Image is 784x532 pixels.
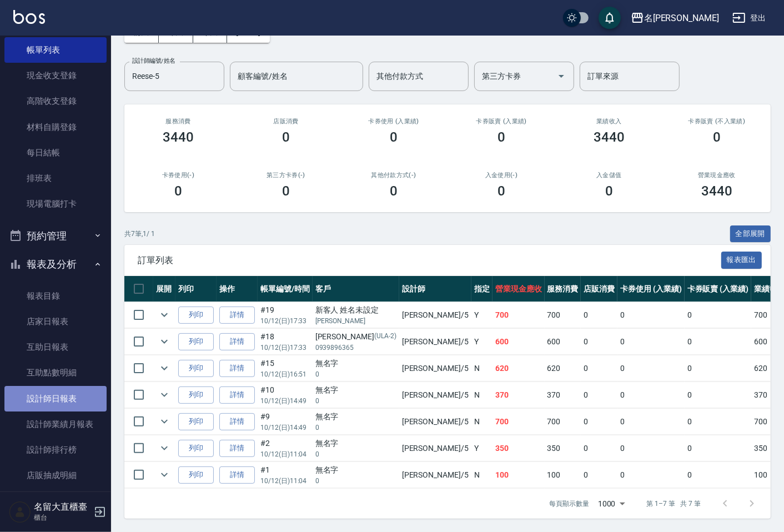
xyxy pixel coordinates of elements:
a: 報表目錄 [4,283,107,309]
h2: 卡券使用 (入業績) [353,118,434,125]
button: expand row [156,440,173,456]
button: expand row [156,360,173,377]
td: 620 [545,355,581,382]
div: [PERSON_NAME] [315,331,396,343]
a: 材料自購登錄 [4,114,107,140]
td: N [471,382,492,408]
p: 10/12 (日) 11:04 [260,476,310,486]
td: 350 [492,435,545,461]
td: 0 [581,302,617,328]
p: 10/12 (日) 11:04 [260,449,310,459]
td: [PERSON_NAME] /5 [399,329,471,355]
td: 600 [545,329,581,355]
td: 370 [545,382,581,408]
td: 0 [581,382,617,408]
a: 詳情 [219,360,255,377]
p: 櫃台 [34,513,91,523]
td: #15 [258,355,313,382]
h2: 店販消費 [245,118,326,125]
a: 互助點數明細 [4,360,107,385]
h2: 卡券販賣 (不入業績) [676,118,757,125]
td: #1 [258,462,313,488]
th: 卡券使用 (入業績) [617,276,685,302]
h2: 其他付款方式(-) [353,172,434,179]
button: 列印 [178,387,214,404]
h3: 3440 [594,129,625,145]
h3: 0 [497,183,505,199]
p: [PERSON_NAME] [315,316,396,326]
a: 詳情 [219,307,255,324]
div: 1000 [594,489,629,519]
td: 0 [685,462,752,488]
td: 0 [617,302,685,328]
button: 列印 [178,307,214,324]
td: Y [471,302,492,328]
a: 每日結帳 [4,140,107,165]
td: 700 [492,302,545,328]
td: 0 [617,382,685,408]
p: 10/12 (日) 17:33 [260,316,310,326]
button: 登出 [728,8,771,28]
td: 370 [492,382,545,408]
th: 指定 [471,276,492,302]
a: 店販抽成明細 [4,463,107,488]
a: 詳情 [219,440,255,457]
button: expand row [156,413,173,430]
td: [PERSON_NAME] /5 [399,355,471,382]
td: #9 [258,409,313,435]
p: 10/12 (日) 16:51 [260,369,310,379]
td: 0 [685,409,752,435]
h5: 名留大直櫃臺 [34,501,91,513]
th: 操作 [217,276,258,302]
td: 0 [685,382,752,408]
td: 700 [545,409,581,435]
div: 無名字 [315,384,396,396]
p: 10/12 (日) 14:49 [260,423,310,433]
td: 100 [545,462,581,488]
td: 0 [617,409,685,435]
td: [PERSON_NAME] /5 [399,382,471,408]
h3: 0 [390,129,398,145]
button: expand row [156,333,173,350]
h3: 0 [605,183,613,199]
p: 10/12 (日) 17:33 [260,343,310,353]
th: 展開 [153,276,175,302]
th: 設計師 [399,276,471,302]
img: Logo [13,10,45,24]
p: 每頁顯示數量 [549,499,589,509]
th: 店販消費 [581,276,617,302]
a: 詳情 [219,387,255,404]
button: expand row [156,387,173,403]
a: 詳情 [219,333,255,350]
p: 0 [315,449,396,459]
td: Y [471,329,492,355]
td: 0 [617,435,685,461]
h3: 0 [390,183,398,199]
p: 第 1–7 筆 共 7 筆 [647,499,701,509]
button: save [599,7,621,29]
td: N [471,409,492,435]
td: 600 [492,329,545,355]
h3: 服務消費 [138,118,219,125]
td: #2 [258,435,313,461]
button: 列印 [178,440,214,457]
h3: 0 [282,183,290,199]
th: 卡券販賣 (入業績) [685,276,752,302]
td: [PERSON_NAME] /5 [399,409,471,435]
p: 共 7 筆, 1 / 1 [124,229,155,239]
button: 列印 [178,360,214,377]
td: 100 [492,462,545,488]
td: 0 [617,462,685,488]
span: 訂單列表 [138,255,721,266]
td: 0 [581,409,617,435]
a: 排班表 [4,165,107,191]
h3: 3440 [163,129,194,145]
td: N [471,462,492,488]
p: 0 [315,369,396,379]
td: 0 [685,329,752,355]
th: 營業現金應收 [492,276,545,302]
button: expand row [156,466,173,483]
p: 0 [315,423,396,433]
button: 名[PERSON_NAME] [626,7,723,29]
button: 報表及分析 [4,250,107,279]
